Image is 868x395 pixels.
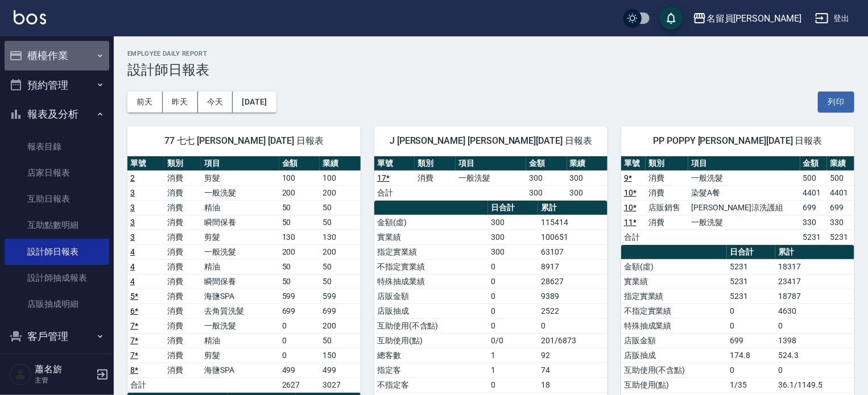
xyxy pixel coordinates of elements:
[35,364,93,375] h5: 蕭名旂
[374,244,488,259] td: 指定實業績
[164,200,201,215] td: 消費
[5,239,109,265] a: 設計師日報表
[320,274,361,289] td: 50
[279,348,320,363] td: 0
[320,377,361,392] td: 3027
[201,289,279,303] td: 海鹽SPA
[538,318,607,333] td: 0
[727,303,775,318] td: 0
[164,363,201,377] td: 消費
[374,185,415,200] td: 合計
[164,230,201,244] td: 消費
[5,99,109,129] button: 報表及分析
[488,363,538,377] td: 1
[164,289,201,303] td: 消費
[567,156,608,171] th: 業績
[538,333,607,348] td: 201/6873
[5,291,109,317] a: 店販抽成明細
[279,259,320,274] td: 50
[388,135,594,147] span: J [PERSON_NAME] [PERSON_NAME][DATE] 日報表
[646,171,688,185] td: 消費
[320,200,361,215] td: 50
[279,363,320,377] td: 499
[775,363,854,377] td: 0
[201,274,279,289] td: 瞬間保養
[279,171,320,185] td: 100
[127,92,163,113] button: 前天
[5,212,109,238] a: 互助點數明細
[201,259,279,274] td: 精油
[800,156,828,171] th: 金額
[279,377,320,392] td: 2627
[5,265,109,291] a: 設計師抽成報表
[320,244,361,259] td: 200
[621,156,646,171] th: 單號
[488,230,538,244] td: 300
[415,156,455,171] th: 類別
[800,171,828,185] td: 500
[488,259,538,274] td: 0
[320,303,361,318] td: 699
[688,215,800,230] td: 一般洗髮
[374,274,488,289] td: 特殊抽成業績
[201,185,279,200] td: 一般洗髮
[526,185,567,200] td: 300
[538,289,607,303] td: 9389
[201,348,279,363] td: 剪髮
[538,244,607,259] td: 63107
[374,230,488,244] td: 實業績
[456,156,526,171] th: 項目
[320,318,361,333] td: 200
[456,171,526,185] td: 一般洗髮
[727,259,775,274] td: 5231
[775,289,854,303] td: 18787
[488,201,538,215] th: 日合計
[727,289,775,303] td: 5231
[374,156,415,171] th: 單號
[621,318,727,333] td: 特殊抽成業績
[538,215,607,230] td: 115414
[775,245,854,260] th: 累計
[164,318,201,333] td: 消費
[538,303,607,318] td: 2522
[164,274,201,289] td: 消費
[374,259,488,274] td: 不指定實業績
[775,333,854,348] td: 1398
[488,289,538,303] td: 0
[201,215,279,230] td: 瞬間保養
[130,203,135,212] a: 3
[688,185,800,200] td: 染髮A餐
[538,363,607,377] td: 74
[5,160,109,186] a: 店家日報表
[279,156,320,171] th: 金額
[127,156,361,393] table: a dense table
[320,363,361,377] td: 499
[164,215,201,230] td: 消費
[621,377,727,392] td: 互助使用(點)
[130,277,135,286] a: 4
[279,303,320,318] td: 699
[201,230,279,244] td: 剪髮
[201,244,279,259] td: 一般洗髮
[775,303,854,318] td: 4630
[827,215,854,230] td: 330
[35,375,93,385] p: 主管
[621,156,854,245] table: a dense table
[374,363,488,377] td: 指定客
[775,259,854,274] td: 18317
[279,274,320,289] td: 50
[488,244,538,259] td: 300
[320,259,361,274] td: 50
[775,348,854,363] td: 524.3
[800,215,828,230] td: 330
[488,215,538,230] td: 300
[5,134,109,160] a: 報表目錄
[5,322,109,351] button: 客戶管理
[538,201,607,215] th: 累計
[727,377,775,392] td: 1/35
[130,262,135,271] a: 4
[5,186,109,212] a: 互助日報表
[374,377,488,392] td: 不指定客
[374,348,488,363] td: 總客數
[538,274,607,289] td: 28627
